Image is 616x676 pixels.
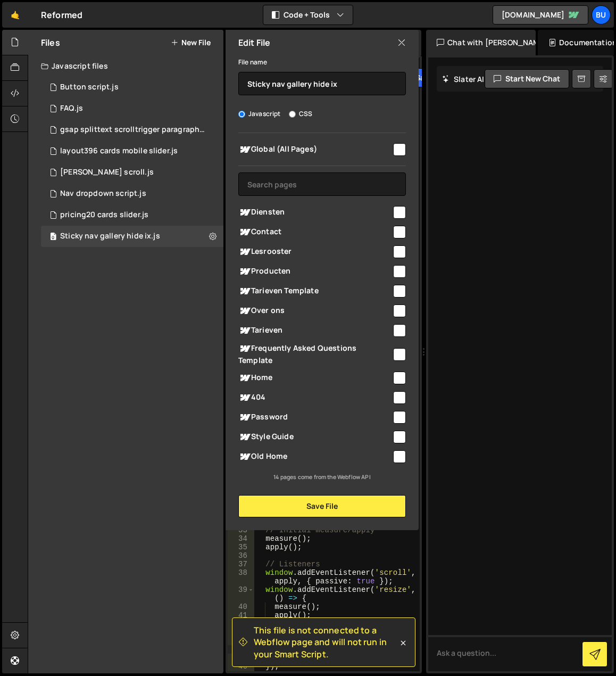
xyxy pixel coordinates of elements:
[228,654,254,662] div: 45
[289,111,296,118] input: CSS
[60,168,154,177] div: [PERSON_NAME] scroll.js
[238,391,392,404] span: 404
[485,69,569,88] button: Start new chat
[228,534,254,543] div: 34
[228,526,254,534] div: 33
[41,37,60,48] h2: Files
[426,30,536,55] div: Chat with [PERSON_NAME]
[28,55,223,77] div: Javascript files
[238,206,392,219] span: Diensten
[238,495,406,517] button: Save File
[238,172,406,196] input: Search pages
[238,324,392,337] span: Tarieven
[238,109,281,119] label: Javascript
[228,611,254,620] div: 41
[238,245,392,258] span: Lesrooster
[273,473,370,481] small: 14 pages come from the Webflow API
[41,98,223,119] div: 17187/47555.js
[60,125,207,135] div: gsap splittext scrolltrigger paragraph.js
[228,645,254,654] div: 44
[228,628,254,645] div: 43
[171,38,211,47] button: New File
[238,111,245,118] input: Javascript
[289,109,312,119] label: CSS
[238,431,392,443] span: Style Guide
[238,265,392,278] span: Producten
[60,146,178,156] div: layout396 cards mobile slider.js
[41,226,223,247] div: Sticky nav gallery hide ix.js
[41,119,227,141] div: 17187/47648.js
[238,57,267,68] label: File name
[263,5,353,24] button: Code + Tools
[60,210,148,220] div: pricing20 cards slider.js
[238,372,392,384] span: Home
[592,5,611,24] a: Bu
[41,204,223,226] div: 17187/47647.js
[228,603,254,611] div: 40
[228,662,254,671] div: 46
[493,5,588,24] a: [DOMAIN_NAME]
[41,141,223,162] div: 17187/47646.js
[238,72,406,95] input: Name
[41,77,223,98] div: 17187/47509.js
[238,304,392,317] span: Over ons
[60,232,160,241] div: Sticky nav gallery hide ix.js
[60,104,83,113] div: FAQ.js
[228,586,254,603] div: 39
[60,83,119,92] div: Button script.js
[50,233,56,242] span: 0
[41,9,82,21] div: Reformed
[538,30,614,55] div: Documentation
[238,143,392,156] span: Global (All Pages)
[238,411,392,424] span: Password
[238,37,270,48] h2: Edit File
[238,450,392,463] span: Old Home
[228,543,254,551] div: 35
[238,342,392,366] span: Frequently Asked Questions Template
[228,560,254,568] div: 37
[238,226,392,238] span: Contact
[442,74,485,84] h2: Slater AI
[60,189,146,199] div: Nav dropdown script.js
[228,620,254,628] div: 42
[254,624,398,660] span: This file is not connected to a Webflow page and will not run in your Smart Script.
[238,285,392,298] span: Tarieven Template
[228,568,254,586] div: 38
[41,183,223,204] div: 17187/47645.js
[41,162,223,183] div: 17187/47651.js
[2,2,28,28] a: 🤙
[228,551,254,560] div: 36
